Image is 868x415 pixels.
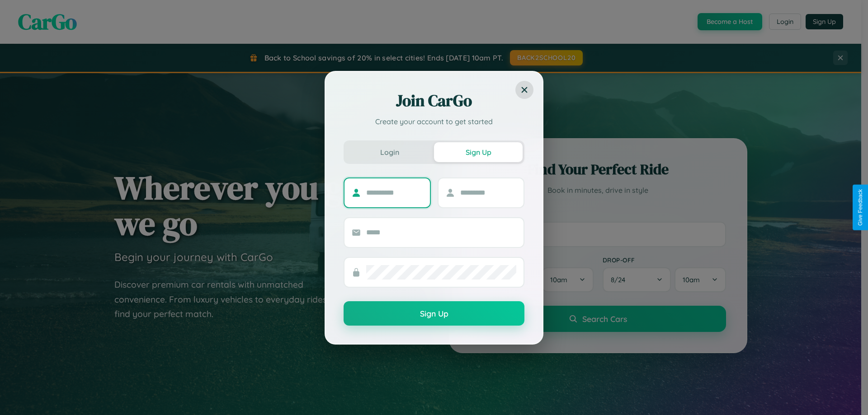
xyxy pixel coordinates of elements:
[344,90,524,112] h2: Join CarGo
[857,189,863,226] div: Give Feedback
[344,116,524,127] p: Create your account to get started
[344,301,524,326] button: Sign Up
[345,142,434,162] button: Login
[434,142,523,162] button: Sign Up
